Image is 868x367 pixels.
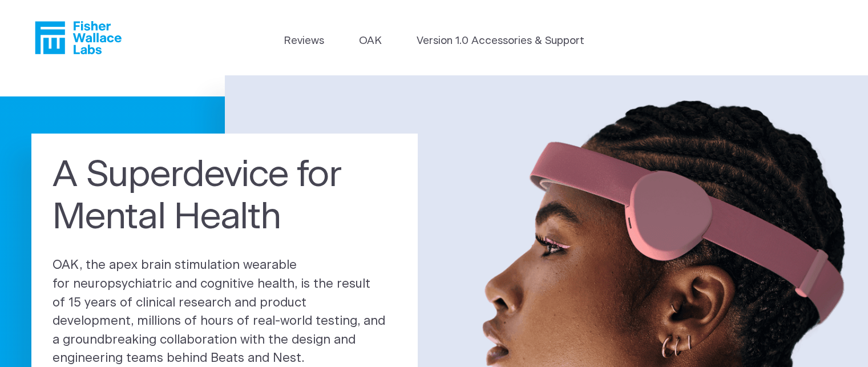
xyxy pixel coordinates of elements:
[53,155,397,239] h1: A Superdevice for Mental Health
[359,33,382,49] a: OAK
[284,33,324,49] a: Reviews
[35,21,122,54] a: Fisher Wallace
[417,33,584,49] a: Version 1.0 Accessories & Support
